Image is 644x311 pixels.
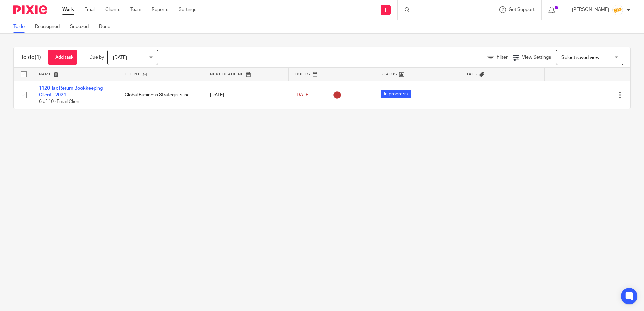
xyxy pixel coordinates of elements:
p: [PERSON_NAME] [572,6,609,13]
a: Email [84,6,95,13]
span: Get Support [509,7,535,12]
span: Select saved view [561,55,599,60]
span: [DATE] [295,93,310,97]
span: In progress [381,90,411,98]
td: Global Business Strategists Inc [118,81,203,109]
a: Clients [105,6,120,13]
span: (1) [35,55,41,60]
a: Reassigned [35,20,65,33]
div: --- [466,92,538,98]
a: + Add task [48,50,77,65]
td: [DATE] [203,81,289,109]
a: Team [130,6,141,13]
p: Due by [89,54,104,61]
a: Settings [179,6,196,13]
a: To do [13,20,30,33]
span: Filter [497,55,508,60]
h1: To do [21,54,41,61]
a: Done [99,20,116,33]
span: [DATE] [113,55,127,60]
span: 6 of 10 · Email Client [39,99,81,104]
span: View Settings [522,55,551,60]
a: Work [62,6,74,13]
a: Reports [152,6,168,13]
a: Snoozed [70,20,94,33]
img: siteIcon.png [612,5,623,15]
a: 1120 Tax Return Bookkeeping Client - 2024 [39,86,103,97]
span: Tags [466,72,478,76]
img: Pixie [13,5,47,14]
